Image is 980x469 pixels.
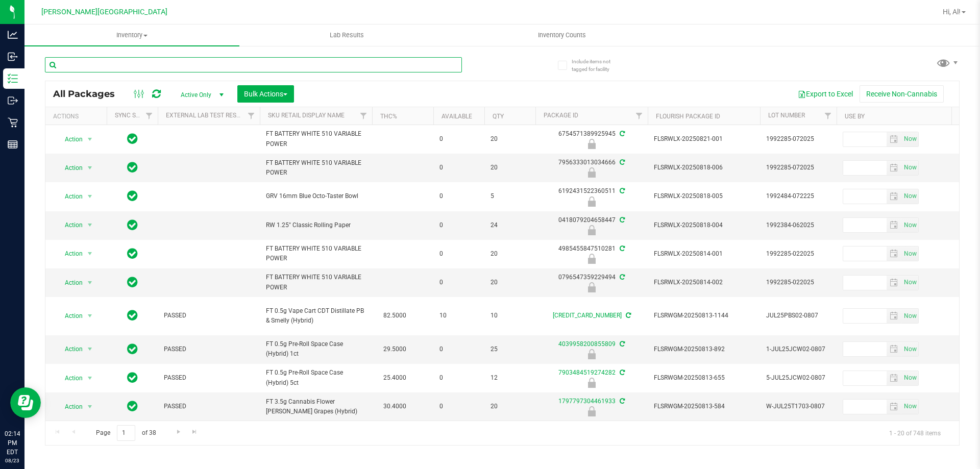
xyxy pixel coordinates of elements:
span: Sync from Compliance System [624,312,631,319]
span: select [887,161,901,175]
span: JUL25PBS02-0807 [766,311,830,320]
span: Set Current date [901,218,919,233]
span: select [887,246,901,261]
div: Actions [53,113,103,120]
div: 0418079204658447 [534,215,649,235]
a: Package ID [544,112,578,119]
span: Sync from Compliance System [618,159,625,166]
div: 6192431522360511 [534,186,649,206]
span: PASSED [164,402,254,411]
span: FLSRWLX-20250821-001 [654,134,754,144]
input: 1 [117,425,135,441]
inline-svg: Inbound [8,52,18,62]
span: Include items not tagged for facility [572,58,623,73]
span: Action [56,189,83,204]
span: Action [56,309,83,323]
a: 1797797304461933 [558,398,616,405]
a: [CREDIT_CARD_NUMBER] [553,312,622,319]
span: Inventory [24,31,239,40]
span: select [901,161,918,175]
a: Lab Results [239,24,454,46]
span: select [901,189,918,204]
span: GRV 16mm Blue Octo-Taster Bowl [266,191,366,201]
span: In Sync [127,342,138,356]
span: select [887,342,901,356]
a: Lot Number [768,112,805,119]
span: 1992285-022025 [766,249,830,259]
span: FT BATTERY WHITE 510 VARIABLE POWER [266,158,366,178]
div: Newly Received [534,254,649,264]
span: Set Current date [901,275,919,290]
span: Sync from Compliance System [618,340,625,348]
a: Filter [631,107,648,125]
span: select [84,189,96,204]
inline-svg: Outbound [8,95,18,106]
span: Action [56,246,83,261]
span: select [84,218,96,232]
a: Sync Status [115,112,154,119]
iframe: Resource center [10,387,41,418]
span: select [84,342,96,356]
span: In Sync [127,275,138,289]
button: Bulk Actions [237,85,294,103]
a: Inventory Counts [454,24,669,46]
div: 7956333013034666 [534,158,649,178]
span: 0 [439,191,478,201]
span: Sync from Compliance System [618,130,625,137]
span: FLSRWGM-20250813-584 [654,402,754,411]
inline-svg: Retail [8,117,18,128]
span: 20 [491,402,529,411]
span: [PERSON_NAME][GEOGRAPHIC_DATA] [41,8,167,16]
span: Set Current date [901,189,919,204]
span: 1 - 20 of 748 items [881,425,949,440]
span: FLSRWGM-20250813-892 [654,344,754,354]
span: Set Current date [901,399,919,414]
span: Page of 38 [87,425,164,441]
span: 12 [491,373,529,383]
inline-svg: Analytics [8,30,18,40]
span: Action [56,161,83,175]
div: Newly Received [534,167,649,178]
span: select [84,276,96,290]
div: 4985455847510281 [534,244,649,264]
div: 6754571389925945 [534,129,649,149]
span: Action [56,342,83,356]
span: RW 1.25" Classic Rolling Paper [266,220,366,230]
span: Set Current date [901,371,919,385]
span: 82.5000 [378,308,411,323]
span: FLSRWLX-20250814-002 [654,278,754,287]
span: select [84,371,96,385]
span: select [887,371,901,385]
div: Newly Received [534,196,649,207]
span: select [887,276,901,290]
span: select [84,132,96,146]
a: Flourish Package ID [656,113,720,120]
a: 4039958200855809 [558,340,616,348]
span: FLSRWLX-20250814-001 [654,249,754,259]
div: Newly Received [534,225,649,235]
span: Set Current date [901,246,919,261]
span: 1992285-072025 [766,134,830,144]
span: Sync from Compliance System [618,398,625,405]
span: In Sync [127,132,138,146]
span: PASSED [164,311,254,320]
a: Filter [243,107,260,125]
span: select [901,309,918,323]
span: FT 0.5g Vape Cart CDT Distillate PB & Smelly (Hybrid) [266,306,366,326]
span: select [887,189,901,204]
span: 20 [491,249,529,259]
span: 24 [491,220,529,230]
span: 1992285-022025 [766,278,830,287]
span: 1992285-072025 [766,163,830,172]
a: Go to the next page [171,425,186,439]
span: Set Current date [901,160,919,175]
span: select [887,218,901,232]
inline-svg: Reports [8,139,18,150]
span: Action [56,218,83,232]
span: select [84,309,96,323]
span: W-JUL25T1703-0807 [766,402,830,411]
span: 20 [491,278,529,287]
span: Sync from Compliance System [618,245,625,252]
span: FT BATTERY WHITE 510 VARIABLE POWER [266,244,366,263]
span: select [901,371,918,385]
